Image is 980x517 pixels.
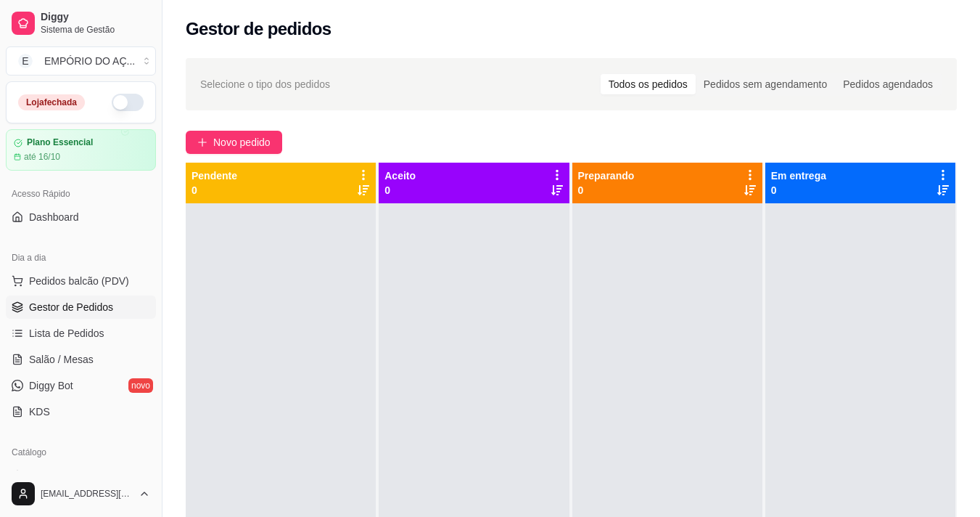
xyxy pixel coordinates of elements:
[6,322,156,345] a: Lista de Pedidos
[192,183,237,198] p: 0
[29,378,73,393] span: Diggy Bot
[24,151,60,163] article: até 16/10
[29,326,104,341] span: Lista de Pedidos
[6,476,156,511] button: [EMAIL_ADDRESS][DOMAIN_NAME]
[771,183,826,198] p: 0
[601,74,696,94] div: Todos os pedidos
[6,182,156,205] div: Acesso Rápido
[29,468,70,483] span: Produtos
[6,246,156,269] div: Dia a dia
[835,74,941,94] div: Pedidos agendados
[6,400,156,423] a: KDS
[578,183,635,198] p: 0
[6,46,156,76] button: Select a team
[27,137,93,148] article: Plano Essencial
[6,296,156,319] a: Gestor de Pedidos
[6,441,156,464] div: Catálogo
[197,137,207,147] span: plus
[186,131,282,154] button: Novo pedido
[186,17,332,41] h2: Gestor de pedidos
[6,205,156,229] a: Dashboard
[18,54,33,68] span: E
[44,54,135,68] div: EMPÓRIO DO AÇ ...
[192,168,237,183] p: Pendente
[771,168,826,183] p: Em entrega
[384,183,416,198] p: 0
[18,94,85,110] div: Loja fechada
[384,168,416,183] p: Aceito
[29,352,94,367] span: Salão / Mesas
[200,76,330,92] span: Selecione o tipo dos pedidos
[6,269,156,293] button: Pedidos balcão (PDV)
[213,134,271,150] span: Novo pedido
[29,404,50,419] span: KDS
[6,464,156,487] a: Produtos
[6,129,156,171] a: Plano Essencialaté 16/10
[6,374,156,397] a: Diggy Botnovo
[29,210,79,224] span: Dashboard
[112,94,144,111] button: Alterar Status
[578,168,635,183] p: Preparando
[6,6,156,41] a: DiggySistema de Gestão
[41,24,150,36] span: Sistema de Gestão
[29,274,129,288] span: Pedidos balcão (PDV)
[29,300,113,314] span: Gestor de Pedidos
[696,74,835,94] div: Pedidos sem agendamento
[41,488,133,500] span: [EMAIL_ADDRESS][DOMAIN_NAME]
[41,11,150,24] span: Diggy
[6,348,156,371] a: Salão / Mesas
